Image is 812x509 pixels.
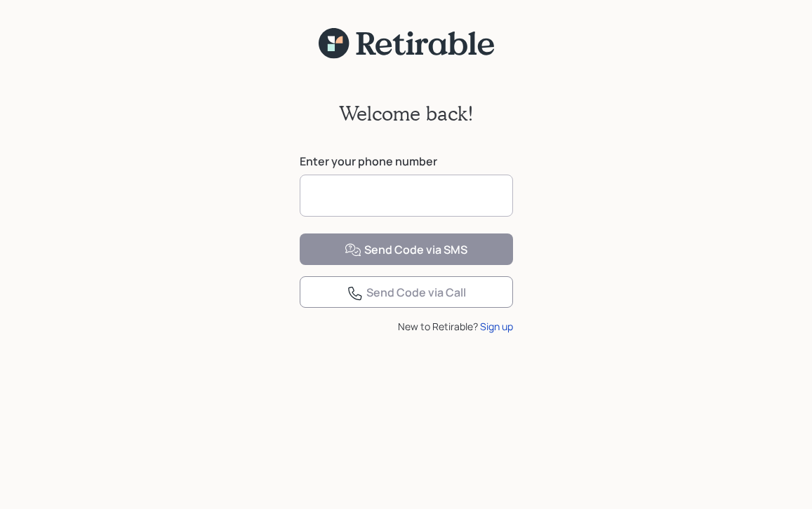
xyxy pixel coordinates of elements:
div: New to Retirable? [300,319,513,334]
label: Enter your phone number [300,154,513,169]
button: Send Code via Call [300,276,513,308]
h2: Welcome back! [339,102,474,125]
div: Send Code via SMS [345,242,467,259]
button: Send Code via SMS [300,233,513,265]
div: Send Code via Call [347,285,466,301]
div: Sign up [480,319,513,334]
